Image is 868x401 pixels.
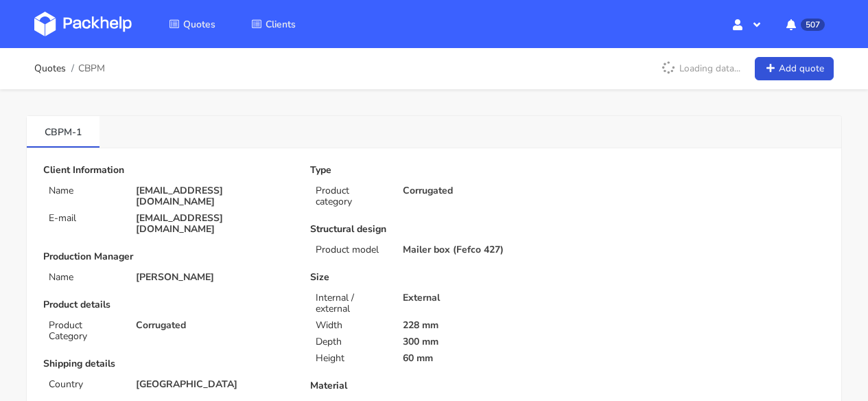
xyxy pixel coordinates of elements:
[310,165,558,176] p: Type
[403,293,558,303] p: External
[655,57,747,80] p: Loading data...
[310,380,558,391] p: Material
[43,358,291,369] p: Shipping details
[49,320,119,342] p: Product Category
[43,299,291,310] p: Product details
[136,379,291,390] p: [GEOGRAPHIC_DATA]
[43,165,291,176] p: Client Information
[49,272,119,283] p: Name
[403,185,558,196] p: Corrugated
[136,213,291,235] p: [EMAIL_ADDRESS][DOMAIN_NAME]
[403,320,558,331] p: 228 mm
[78,63,105,74] span: CBPM
[43,251,291,262] p: Production Manager
[136,272,291,283] p: [PERSON_NAME]
[136,185,291,207] p: [EMAIL_ADDRESS][DOMAIN_NAME]
[34,12,132,36] img: Dashboard
[316,185,386,207] p: Product category
[136,320,291,331] p: Corrugated
[27,116,99,146] a: CBPM-1
[34,55,105,82] nav: breadcrumb
[235,12,312,36] a: Clients
[316,353,386,364] p: Height
[316,244,386,255] p: Product model
[310,272,558,283] p: Size
[34,63,66,74] a: Quotes
[403,336,558,347] p: 300 mm
[403,353,558,364] p: 60 mm
[49,213,119,224] p: E-mail
[403,244,558,255] p: Mailer box (Fefco 427)
[310,224,558,235] p: Structural design
[266,18,296,31] span: Clients
[316,293,386,314] p: Internal / external
[801,19,825,31] span: 507
[183,18,215,31] span: Quotes
[775,12,834,36] button: 507
[316,320,386,331] p: Width
[152,12,232,36] a: Quotes
[755,57,834,81] a: Add quote
[49,379,119,390] p: Country
[49,185,119,196] p: Name
[316,336,386,347] p: Depth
